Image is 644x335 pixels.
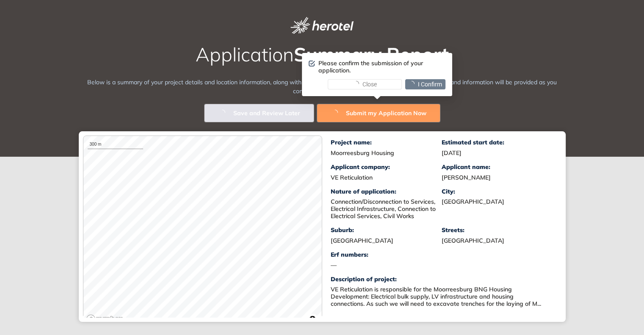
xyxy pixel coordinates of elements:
span: Summary Report [294,42,449,66]
button: I Confirm [405,79,445,89]
img: logo [290,17,353,34]
div: 300 m [88,140,144,149]
div: [GEOGRAPHIC_DATA] [442,237,553,244]
span: Toggle attribution [310,314,315,324]
div: Applicant company: [331,163,442,171]
div: — [331,262,442,269]
span: Close [362,80,377,89]
div: Project name: [331,139,442,146]
div: [GEOGRAPHIC_DATA] [442,198,553,205]
div: Connection/Disconnection to Services, Electrical Infrastructure, Connection to Electrical Service... [331,198,442,219]
div: City: [442,188,553,195]
div: Nature of application: [331,188,442,195]
span: VE Reticulation is responsible for the Moorreesburg BNG Housing Development: Electrical bulk supp... [331,285,537,307]
div: Streets: [442,227,553,234]
span: loading [409,81,418,87]
button: Close [328,79,402,89]
div: VE Reticulation [331,174,442,181]
span: loading [331,110,346,116]
div: [DATE] [442,150,553,157]
span: ... [537,300,541,307]
div: Estimated start date: [442,139,553,146]
span: I Confirm [418,80,442,89]
button: Submit my Application Now [317,104,440,122]
a: Mapbox logo [86,314,123,324]
canvas: Map [83,136,322,327]
span: loading [353,81,362,87]
div: Please confirm the submission of your application. [318,60,445,74]
div: Below is a summary of your project details and location information, along with preliminary resul... [79,78,566,96]
div: [GEOGRAPHIC_DATA] [331,237,442,244]
div: VE Reticulation is responsible for the Moorreesburg BNG Housing Development: Electrical bulk supp... [331,286,542,307]
div: Moorreesburg Housing [331,150,442,157]
div: Applicant name: [442,163,553,171]
div: [PERSON_NAME] [442,174,553,181]
span: Submit my Application Now [346,108,426,118]
h2: Application [79,44,566,65]
div: Description of project: [331,276,553,283]
div: Erf numbers: [331,251,442,258]
div: Suburb: [331,227,442,234]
